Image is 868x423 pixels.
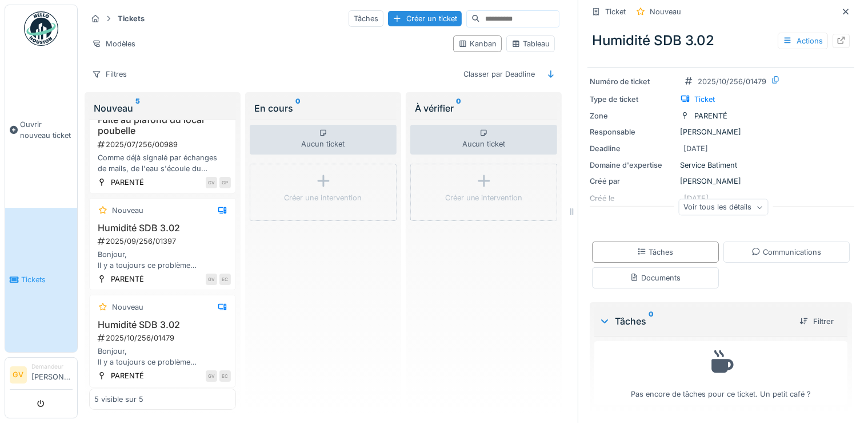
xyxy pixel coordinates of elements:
[590,126,675,137] div: Responsable
[590,126,852,137] div: [PERSON_NAME]
[97,236,231,247] div: 2025/09/256/01397
[219,274,231,285] div: EC
[590,143,675,154] div: Deadline
[31,362,73,371] div: Demandeur
[112,205,143,216] div: Nouveau
[94,249,231,271] div: Bonjour, Il y a toujours ce problème d'humidité dans l'appartement 3.02. A ma connaissance, rien ...
[219,177,231,188] div: GP
[113,13,149,24] strong: Tickets
[590,94,675,105] div: Type de ticket
[795,314,838,329] div: Filtrer
[415,101,553,115] div: À vérifier
[94,114,231,136] h3: Fuite au plafond du local poubelle
[111,370,144,381] div: PARENTÉ
[456,101,461,115] sup: 0
[20,119,73,141] span: Ouvrir nouveau ticket
[94,101,231,115] div: Nouveau
[599,314,790,328] div: Tâches
[590,76,675,87] div: Numéro de ticket
[605,6,626,17] div: Ticket
[10,362,73,390] a: GV Demandeur[PERSON_NAME]
[10,366,27,384] li: GV
[388,11,462,26] div: Créer un ticket
[97,139,231,150] div: 2025/07/256/00989
[87,35,141,52] div: Modèles
[458,66,540,82] div: Classer par Deadline
[590,176,675,187] div: Créé par
[295,101,301,115] sup: 0
[778,33,828,49] div: Actions
[206,177,217,188] div: GV
[250,125,397,155] div: Aucun ticket
[254,101,392,115] div: En cours
[698,76,766,87] div: 2025/10/256/01479
[112,302,143,313] div: Nouveau
[630,272,681,283] div: Documents
[206,370,217,382] div: GV
[678,199,768,216] div: Voir tous les détails
[683,143,708,154] div: [DATE]
[650,6,681,17] div: Nouveau
[590,160,675,171] div: Domaine d'expertise
[694,110,727,121] div: PARENTÉ
[21,274,73,285] span: Tickets
[24,11,58,46] img: Badge_color-CXgf-gQk.svg
[94,394,143,405] div: 5 visible sur 5
[602,346,840,400] div: Pas encore de tâches pour ce ticket. Un petit café ?
[97,333,231,343] div: 2025/10/256/01479
[285,192,362,203] div: Créer une intervention
[349,10,383,27] div: Tâches
[445,192,523,203] div: Créer une intervention
[410,125,557,155] div: Aucun ticket
[590,110,675,121] div: Zone
[94,319,231,330] h3: Humidité SDB 3.02
[206,274,217,285] div: GV
[458,38,497,49] div: Kanban
[590,176,852,187] div: [PERSON_NAME]
[751,247,821,258] div: Communications
[135,101,140,115] sup: 5
[219,370,231,382] div: EC
[31,362,73,387] li: [PERSON_NAME]
[590,160,852,171] div: Service Batiment
[637,247,673,258] div: Tâches
[111,274,144,284] div: PARENTÉ
[94,346,231,367] div: Bonjour, Il y a toujours ce problème d'humidité dans l'appartement 3.02. A ma connaissance, rien ...
[94,152,231,174] div: Comme déjà signalé par échanges de mails, de l'eau s'écoule du plafond du local poubelle. Voir de...
[587,26,854,56] div: Humidité SDB 3.02
[5,52,77,208] a: Ouvrir nouveau ticket
[87,66,132,82] div: Filtres
[511,38,550,49] div: Tableau
[111,177,144,188] div: PARENTÉ
[5,208,77,353] a: Tickets
[649,314,654,328] sup: 0
[94,223,231,234] h3: Humidité SDB 3.02
[694,94,715,105] div: Ticket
